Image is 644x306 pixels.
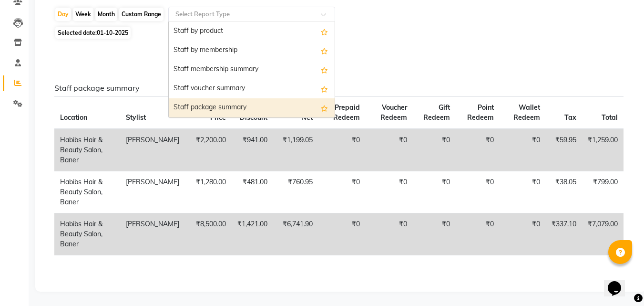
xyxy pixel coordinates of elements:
td: ₹799.00 [582,171,624,213]
td: ₹0 [500,129,546,171]
td: ₹337.10 [546,213,582,255]
span: Selected date: [55,27,131,39]
span: Stylist [126,113,146,122]
td: ₹941.00 [232,129,273,171]
td: ₹8,500.00 [185,213,232,255]
td: ₹0 [366,129,413,171]
span: Prepaid Redeem [333,103,360,122]
td: ₹1,199.05 [273,129,318,171]
td: ₹1,280.00 [185,171,232,213]
span: Tax [564,113,576,122]
td: ₹481.00 [232,171,273,213]
td: ₹760.95 [273,171,318,213]
td: ₹0 [500,171,546,213]
div: Staff by membership [169,41,335,60]
td: Habibs Hair & Beauty Salon, Baner [54,171,120,213]
td: ₹0 [413,171,455,213]
td: ₹0 [366,213,413,255]
td: [PERSON_NAME] [120,129,185,171]
td: [PERSON_NAME] [120,171,185,213]
div: Staff by product [169,22,335,41]
td: ₹0 [318,129,366,171]
td: ₹0 [413,213,455,255]
span: Add this report to Favorites List [321,64,328,75]
span: Voucher Redeem [380,103,407,122]
td: Habibs Hair & Beauty Salon, Baner [54,213,120,255]
span: Location [60,113,87,122]
ng-dropdown-panel: Options list [168,21,335,118]
td: ₹0 [456,213,500,255]
div: Staff membership summary [169,60,335,79]
td: ₹0 [456,171,500,213]
div: Staff package summary [169,98,335,117]
td: ₹59.95 [546,129,582,171]
td: ₹1,259.00 [582,129,624,171]
td: [PERSON_NAME] [120,213,185,255]
span: Add this report to Favorites List [321,83,328,95]
div: Week [73,8,93,21]
div: Custom Range [119,8,164,21]
td: ₹38.05 [546,171,582,213]
td: ₹0 [366,171,413,213]
span: Total [602,113,618,122]
span: Add this report to Favorites List [321,102,328,114]
td: ₹6,741.90 [273,213,318,255]
span: Wallet Redeem [513,103,540,122]
div: Staff voucher summary [169,79,335,98]
span: Add this report to Favorites List [321,26,328,37]
iframe: chat widget [604,268,634,296]
td: ₹1,421.00 [232,213,273,255]
div: Month [95,8,117,21]
span: Point Redeem [467,103,494,122]
span: Add this report to Favorites List [321,45,328,56]
div: Day [55,8,71,21]
td: ₹0 [413,129,455,171]
span: 01-10-2025 [97,29,128,36]
td: Habibs Hair & Beauty Salon, Baner [54,129,120,171]
td: ₹0 [318,171,366,213]
span: Gift Redeem [423,103,450,122]
td: ₹0 [318,213,366,255]
h6: Staff package summary [54,84,624,93]
td: ₹0 [500,213,546,255]
td: ₹2,200.00 [185,129,232,171]
td: ₹0 [456,129,500,171]
td: ₹7,079.00 [582,213,624,255]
